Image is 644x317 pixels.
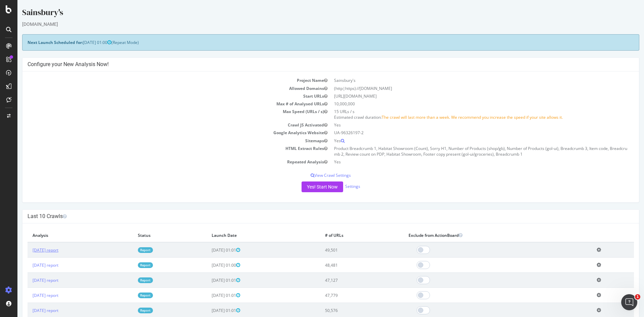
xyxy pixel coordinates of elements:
[313,137,616,145] td: Yes
[10,145,313,158] td: HTML Extract Rules
[194,308,223,313] span: [DATE] 01:01
[15,308,41,313] a: [DATE] report
[120,262,136,268] a: Report
[194,277,223,283] span: [DATE] 01:01
[120,308,136,313] a: Report
[120,293,136,298] a: Report
[303,288,386,303] td: 47,779
[10,108,313,121] td: Max Speed (URLs / s)
[10,158,313,166] td: Repeated Analysis
[15,247,41,253] a: [DATE] report
[313,85,616,92] td: (http|https)://[DOMAIN_NAME]
[10,129,313,137] td: Google Analytics Website
[5,34,622,51] div: (Repeat Mode)
[386,228,574,242] th: Exclude from ActionBoard
[303,242,386,258] td: 49,501
[15,277,41,283] a: [DATE] report
[313,76,616,84] td: Sainsbury's
[328,183,343,189] a: Settings
[10,213,616,220] h4: Last 10 Crawls
[194,262,223,268] span: [DATE] 01:00
[303,258,386,273] td: 48,481
[313,108,616,121] td: 15 URLs / s Estimated crawl duration:
[303,273,386,288] td: 47,127
[303,228,386,242] th: # of URLs
[313,121,616,129] td: Yes
[10,228,115,242] th: Analysis
[194,293,223,298] span: [DATE] 01:01
[313,158,616,166] td: Yes
[115,228,189,242] th: Status
[15,293,41,298] a: [DATE] report
[10,172,616,178] p: View Crawl Settings
[10,76,313,84] td: Project Name
[10,137,313,145] td: Sitemaps
[10,85,313,92] td: Allowed Domains
[194,247,223,253] span: [DATE] 01:01
[15,262,41,268] a: [DATE] report
[313,92,616,100] td: [URL][DOMAIN_NAME]
[120,247,136,253] a: Report
[313,145,616,158] td: Product Breadcrumb 1, Habitat Showroom (Count), Sorry H1, Number of Products (shop/gb), Number of...
[120,277,136,283] a: Report
[10,121,313,129] td: Crawl JS Activated
[189,228,303,242] th: Launch Date
[10,92,313,100] td: Start URLs
[284,181,326,192] button: Yes! Start Now
[5,7,622,21] div: Sainsbury's
[313,129,616,137] td: UA-96326197-2
[5,21,622,28] div: [DOMAIN_NAME]
[10,100,313,108] td: Max # of Analysed URLs
[10,61,616,68] h4: Configure your New Analysis Now!
[621,294,637,310] iframe: Intercom live chat
[313,100,616,108] td: 10,000,000
[364,114,545,120] span: The crawl will last more than a week. We recommend you increase the speed if your site allows it.
[65,40,94,45] span: [DATE] 01:00
[635,294,640,300] span: 1
[10,40,65,45] strong: Next Launch Scheduled for:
